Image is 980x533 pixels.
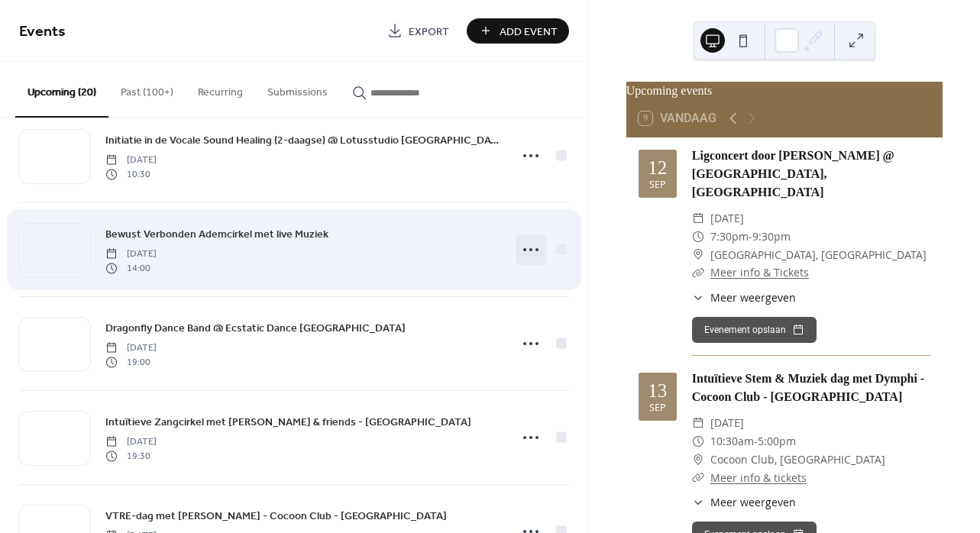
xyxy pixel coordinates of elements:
[105,133,500,149] span: Initiatie in de Vocale Sound Healing (2-daagse) @ Lotusstudio [GEOGRAPHIC_DATA]
[692,317,817,343] button: Evenement opslaan
[19,17,66,47] span: Events
[692,209,704,228] div: ​
[105,449,157,463] span: 19:30
[626,82,943,100] div: Upcoming events
[710,451,885,469] span: Cocoon Club, [GEOGRAPHIC_DATA]
[692,372,924,403] a: Intuïtieve Stem & Muziek dag met Dymphi - Cocoon Club - [GEOGRAPHIC_DATA]
[710,209,744,228] span: [DATE]
[758,432,796,451] span: 5:00pm
[710,265,809,279] a: Meer info & Tickets
[749,228,752,246] span: -
[649,180,666,190] div: sep
[692,432,704,451] div: ​
[105,225,328,243] a: Bewust Verbonden Ademcirkel met live Muziek
[105,227,328,243] span: Bewust Verbonden Ademcirkel met live Muziek
[105,507,447,525] a: VTRE-dag met [PERSON_NAME] - Cocoon Club - [GEOGRAPHIC_DATA]
[692,289,704,305] div: ​
[105,261,157,275] span: 14:00
[692,228,704,246] div: ​
[108,62,186,116] button: Past (100+)
[255,62,340,116] button: Submissions
[105,355,157,369] span: 19:00
[105,321,406,337] span: Dragonfly Dance Band @ Ecstatic Dance [GEOGRAPHIC_DATA]
[692,289,796,305] button: ​Meer weergeven
[376,18,461,44] a: Export
[649,403,666,413] div: sep
[752,228,791,246] span: 9:30pm
[648,381,667,400] div: 13
[186,62,255,116] button: Recurring
[409,24,449,40] span: Export
[692,263,704,282] div: ​
[105,435,157,449] span: [DATE]
[710,470,807,485] a: Meer info & tickets
[105,319,406,337] a: Dragonfly Dance Band @ Ecstatic Dance [GEOGRAPHIC_DATA]
[710,494,796,510] span: Meer weergeven
[500,24,558,40] span: Add Event
[105,167,157,181] span: 10:30
[105,153,157,167] span: [DATE]
[105,415,471,431] span: Intuïtieve Zangcirkel met [PERSON_NAME] & friends - [GEOGRAPHIC_DATA]
[105,413,471,431] a: Intuïtieve Zangcirkel met [PERSON_NAME] & friends - [GEOGRAPHIC_DATA]
[710,432,754,451] span: 10:30am
[692,494,704,510] div: ​
[692,149,894,199] a: Ligconcert door [PERSON_NAME] @ [GEOGRAPHIC_DATA], [GEOGRAPHIC_DATA]
[692,246,704,264] div: ​
[15,62,108,118] button: Upcoming (20)
[105,341,157,355] span: [DATE]
[710,289,796,305] span: Meer weergeven
[105,247,157,261] span: [DATE]
[710,414,744,432] span: [DATE]
[467,18,569,44] button: Add Event
[692,494,796,510] button: ​Meer weergeven
[692,451,704,469] div: ​
[710,228,749,246] span: 7:30pm
[710,246,927,264] span: [GEOGRAPHIC_DATA], [GEOGRAPHIC_DATA]
[754,432,758,451] span: -
[692,469,704,487] div: ​
[105,509,447,525] span: VTRE-dag met [PERSON_NAME] - Cocoon Club - [GEOGRAPHIC_DATA]
[105,131,500,149] a: Initiatie in de Vocale Sound Healing (2-daagse) @ Lotusstudio [GEOGRAPHIC_DATA]
[692,414,704,432] div: ​
[648,158,667,177] div: 12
